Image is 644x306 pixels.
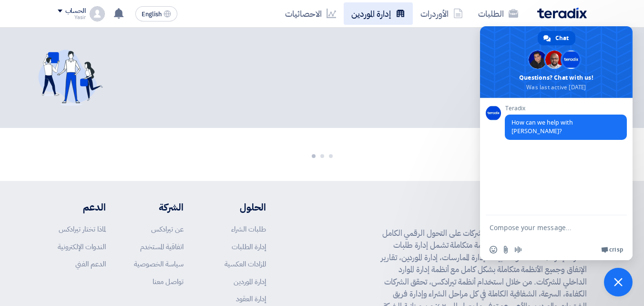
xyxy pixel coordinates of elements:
[58,242,106,252] a: الندوات الإلكترونية
[604,268,633,296] a: Close chat
[38,50,103,106] img: invite_your_team.svg
[58,200,106,214] li: الدعم
[216,71,587,85] div: احصائيات الشركة
[277,2,344,25] a: الاحصائيات
[609,246,623,253] span: Crisp
[601,246,623,253] a: Crisp
[344,2,413,25] a: إدارة الموردين
[236,294,266,304] a: إدارة العقود
[142,11,162,18] span: English
[511,118,573,135] span: How can we help with [PERSON_NAME]?
[58,15,86,20] div: Yasir
[135,6,177,21] button: English
[134,259,184,269] a: سياسة الخصوصية
[90,6,105,21] img: profile_test.png
[59,224,106,234] a: لماذا تختار تيرادكس
[225,259,266,269] a: المزادات العكسية
[232,242,266,252] a: إدارة الطلبات
[151,224,184,234] a: عن تيرادكس
[502,246,510,253] span: Send a file
[537,8,587,19] img: Teradix logo
[231,224,266,234] a: طلبات الشراء
[75,259,106,269] a: الدعم الفني
[470,2,526,25] a: الطلبات
[65,7,86,15] div: الحساب
[134,200,184,214] li: الشركة
[153,276,184,287] a: تواصل معنا
[234,276,266,287] a: إدارة الموردين
[490,215,604,239] textarea: Compose your message...
[514,246,522,253] span: Audio message
[555,31,569,45] span: Chat
[212,200,266,214] li: الحلول
[140,242,184,252] a: اتفاقية المستخدم
[505,105,627,112] span: Teradix
[413,2,470,25] a: الأوردرات
[538,31,575,45] a: Chat
[490,246,497,253] span: Insert an emoji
